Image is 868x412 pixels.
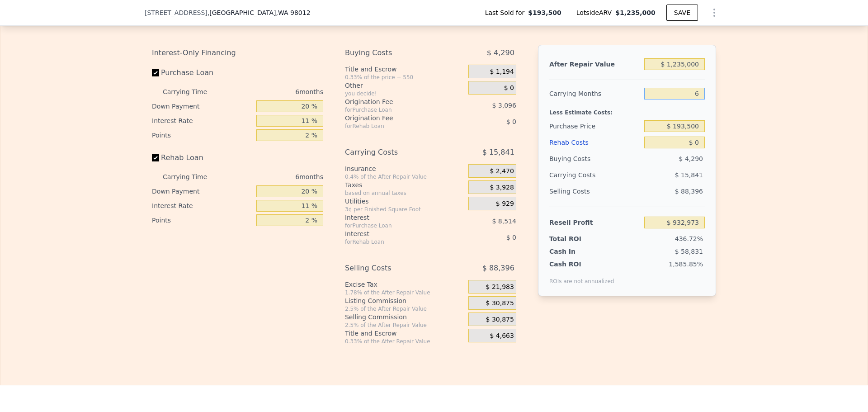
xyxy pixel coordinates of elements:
[549,247,606,256] div: Cash In
[208,8,311,17] span: , [GEOGRAPHIC_DATA]
[345,206,465,213] div: 3¢ per Finished Square Foot
[276,9,310,16] span: , WA 98012
[345,164,465,173] div: Insurance
[549,56,641,72] div: After Repair Value
[549,214,641,231] div: Resell Profit
[482,144,514,161] span: $ 15,841
[152,199,253,213] div: Interest Rate
[549,269,614,285] div: ROIs are not annualized
[152,184,253,199] div: Down Payment
[152,128,253,142] div: Points
[345,313,465,322] div: Selling Commission
[345,123,446,130] div: for Rehab Loan
[549,134,641,151] div: Rehab Costs
[549,260,614,269] div: Cash ROI
[490,68,514,76] span: $ 1,194
[675,188,703,195] span: $ 88,396
[675,235,703,242] span: 436.72%
[345,238,446,246] div: for Rehab Loan
[345,74,465,81] div: 0.33% of the price + 550
[345,222,446,229] div: for Purchase Loan
[549,234,606,243] div: Total ROI
[163,85,222,99] div: Carrying Time
[549,102,705,118] div: Less Estimate Costs:
[152,154,159,161] input: Rehab Loan
[675,248,703,255] span: $ 58,831
[345,305,465,313] div: 2.5% of the After Repair Value
[345,189,465,197] div: based on annual taxes
[485,8,528,17] span: Last Sold for
[345,280,465,289] div: Excise Tax
[549,151,641,167] div: Buying Costs
[345,106,446,114] div: for Purchase Loan
[486,283,514,291] span: $ 21,983
[152,69,159,76] input: Purchase Loan
[490,332,514,340] span: $ 4,663
[549,167,606,183] div: Carrying Costs
[152,99,253,114] div: Down Payment
[615,9,656,16] span: $1,235,000
[345,197,465,206] div: Utilities
[492,102,516,109] span: $ 3,096
[345,97,446,106] div: Origination Fee
[576,8,615,17] span: Lotside ARV
[345,229,446,238] div: Interest
[152,65,253,81] label: Purchase Loan
[549,85,641,102] div: Carrying Months
[675,171,703,179] span: $ 15,841
[549,118,641,134] div: Purchase Price
[152,114,253,128] div: Interest Rate
[490,184,514,192] span: $ 3,928
[345,144,446,161] div: Carrying Costs
[145,8,208,17] span: [STREET_ADDRESS]
[345,180,465,189] div: Taxes
[482,260,514,276] span: $ 88,396
[345,114,446,123] div: Origination Fee
[549,183,641,199] div: Selling Costs
[152,45,323,61] div: Interest-Only Financing
[225,85,323,99] div: 6 months
[345,322,465,329] div: 2.5% of the After Repair Value
[345,260,446,276] div: Selling Costs
[496,200,514,208] span: $ 929
[487,45,514,61] span: $ 4,290
[345,329,465,338] div: Title and Escrow
[705,4,723,22] button: Show Options
[679,155,703,162] span: $ 4,290
[486,299,514,308] span: $ 30,875
[345,65,465,74] div: Title and Escrow
[506,118,516,125] span: $ 0
[528,8,561,17] span: $193,500
[666,5,698,21] button: SAVE
[152,213,253,227] div: Points
[492,218,516,225] span: $ 8,514
[345,213,446,222] div: Interest
[504,84,514,92] span: $ 0
[669,260,703,268] span: 1,585.85%
[490,167,514,175] span: $ 2,470
[163,170,222,184] div: Carrying Time
[486,316,514,324] span: $ 30,875
[152,150,253,166] label: Rehab Loan
[225,170,323,184] div: 6 months
[345,289,465,296] div: 1.78% of the After Repair Value
[345,173,465,180] div: 0.4% of the After Repair Value
[345,296,465,305] div: Listing Commission
[506,234,516,241] span: $ 0
[345,90,465,97] div: you decide!
[345,338,465,345] div: 0.33% of the After Repair Value
[345,45,446,61] div: Buying Costs
[345,81,465,90] div: Other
